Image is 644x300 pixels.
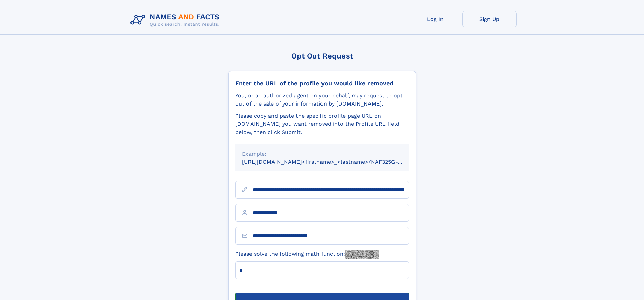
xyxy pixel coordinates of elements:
[408,11,462,27] a: Log In
[462,11,517,27] a: Sign Up
[235,79,409,87] div: Enter the URL of the profile you would like removed
[128,11,225,29] img: Logo Names and Facts
[242,159,422,165] small: [URL][DOMAIN_NAME]<firstname>_<lastname>/NAF325G-xxxxxxxx
[235,92,409,108] div: You, or an authorized agent on your behalf, may request to opt-out of the sale of your informatio...
[228,52,416,60] div: Opt Out Request
[235,250,379,259] label: Please solve the following math function:
[242,150,402,158] div: Example:
[235,112,409,136] div: Please copy and paste the specific profile page URL on [DOMAIN_NAME] you want removed into the Pr...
